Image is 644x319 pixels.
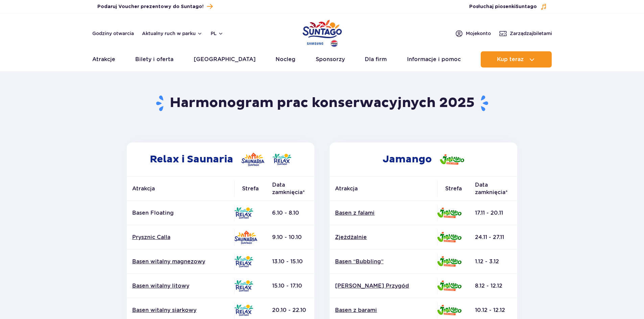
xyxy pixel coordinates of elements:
[470,274,517,298] td: 8.12 - 12.12
[437,256,461,267] img: Jamango
[267,177,314,201] th: Data zamknięcia*
[516,4,537,9] span: Suntago
[267,249,314,274] td: 13.10 - 15.10
[132,282,229,290] a: Basen witalny litowy
[365,51,387,68] a: Dla firm
[510,30,552,37] span: Zarządzaj biletami
[142,31,202,36] button: Aktualny ruch w parku
[470,177,517,201] th: Data zamknięcia*
[267,225,314,249] td: 9.10 - 10.10
[407,51,461,68] a: Informacje i pomoc
[267,201,314,225] td: 6.10 - 8.10
[92,30,134,37] a: Godziny otwarcia
[127,177,234,201] th: Atrakcja
[272,154,291,165] img: Relax
[335,307,432,314] a: Basen z barami
[437,177,470,201] th: Strefa
[470,249,517,274] td: 1.12 - 3.12
[234,304,253,316] img: Relax
[132,234,229,241] a: Prysznic Calla
[440,154,464,165] img: Jamango
[97,3,204,10] span: Podaruj Voucher prezentowy do Suntago!
[234,256,253,267] img: Relax
[132,258,229,265] a: Basen witalny magnezowy
[455,29,491,37] a: Mojekonto
[335,258,432,265] a: Basen “Bubbling”
[335,209,432,217] a: Basen z falami
[276,51,295,68] a: Nocleg
[234,177,267,201] th: Strefa
[124,95,520,112] h1: Harmonogram prac konserwacyjnych 2025
[97,2,213,11] a: Podaruj Voucher prezentowy do Suntago!
[499,29,552,37] a: Zarządzajbiletami
[303,17,342,48] a: Park of Poland
[469,3,547,10] button: Posłuchaj piosenkiSuntago
[194,51,256,68] a: [GEOGRAPHIC_DATA]
[132,307,229,314] a: Basen witalny siarkowy
[234,207,253,219] img: Relax
[241,153,264,166] img: Saunaria
[466,30,491,37] span: Moje konto
[470,225,517,249] td: 24.11 - 27.11
[437,208,461,218] img: Jamango
[335,234,432,241] a: Zjeżdżalnie
[481,51,552,68] button: Kup teraz
[132,209,229,217] p: Basen Floating
[330,177,437,201] th: Atrakcja
[267,274,314,298] td: 15.10 - 17.10
[234,231,257,244] img: Saunaria
[316,51,345,68] a: Sponsorzy
[92,51,115,68] a: Atrakcje
[437,305,461,315] img: Jamango
[211,30,223,37] button: pl
[127,142,314,176] h2: Relax i Saunaria
[469,3,537,10] span: Posłuchaj piosenki
[437,232,461,242] img: Jamango
[330,142,517,176] h2: Jamango
[234,280,253,292] img: Relax
[335,282,432,290] a: [PERSON_NAME] Przygód
[437,281,461,291] img: Jamango
[135,51,173,68] a: Bilety i oferta
[470,201,517,225] td: 17.11 - 20.11
[497,56,524,62] span: Kup teraz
